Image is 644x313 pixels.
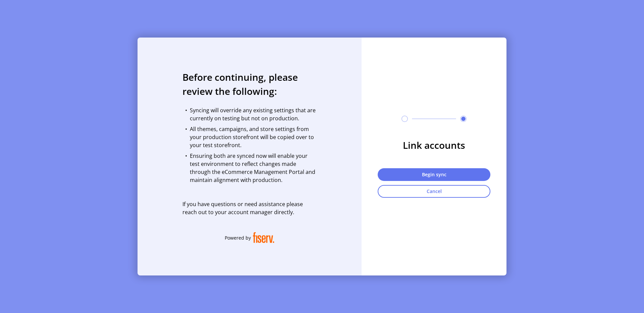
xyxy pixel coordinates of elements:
[182,70,407,98] h3: Before continuing, please review the following:
[185,152,187,160] span: •
[190,125,317,149] span: All themes, campaigns, and store settings from your production storefront will be copied over to ...
[378,185,490,198] button: Cancel
[190,152,317,184] span: Ensuring both are synced now will enable your test environment to reflect changes made through th...
[190,106,317,122] span: Syncing will override any existing settings that are currently on testing but not on production.
[225,234,251,241] span: Powered by
[378,168,490,181] button: Begin sync
[185,106,187,114] span: •
[182,200,317,216] span: If you have questions or need assistance please reach out to your account manager directly.
[185,125,187,133] span: •
[378,138,490,152] h3: Link accounts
